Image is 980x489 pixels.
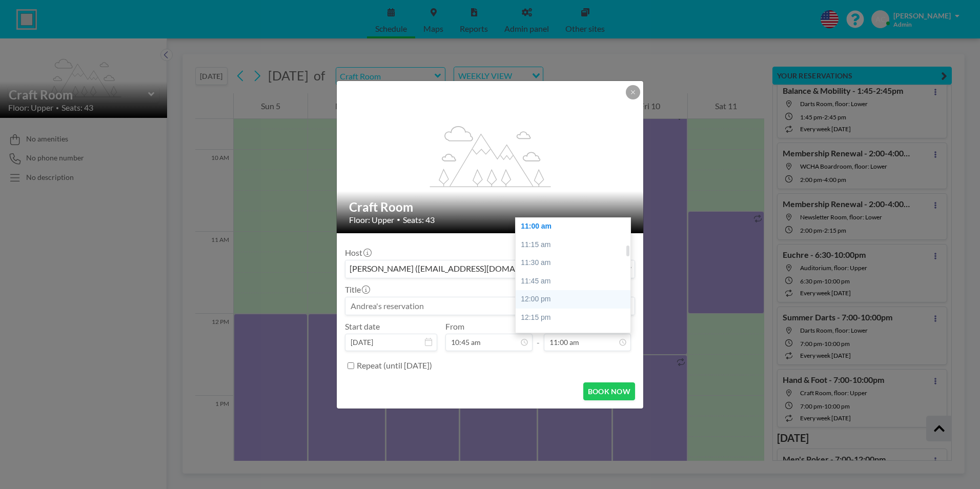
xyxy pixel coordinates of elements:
label: Start date [345,321,380,332]
label: Repeat (until [DATE]) [357,360,432,371]
label: Title [345,284,369,295]
input: Andrea's reservation [345,297,635,315]
div: 11:30 am [516,254,636,272]
div: 12:15 pm [516,309,636,327]
span: Seats: 43 [403,215,435,225]
span: • [397,216,400,223]
label: Host [345,248,371,258]
h2: Craft Room [349,199,632,215]
span: - [537,325,540,348]
div: Search for option [345,260,635,278]
div: 12:30 pm [516,327,636,345]
div: 12:00 pm [516,290,636,309]
span: Floor: Upper [349,215,394,225]
label: From [445,321,464,332]
div: 11:00 am [516,217,636,236]
g: flex-grow: 1.2; [430,125,551,187]
div: 11:45 am [516,272,636,291]
button: BOOK NOW [583,382,635,400]
span: [PERSON_NAME] ([EMAIL_ADDRESS][DOMAIN_NAME]) [348,262,558,276]
div: 11:15 am [516,236,636,254]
